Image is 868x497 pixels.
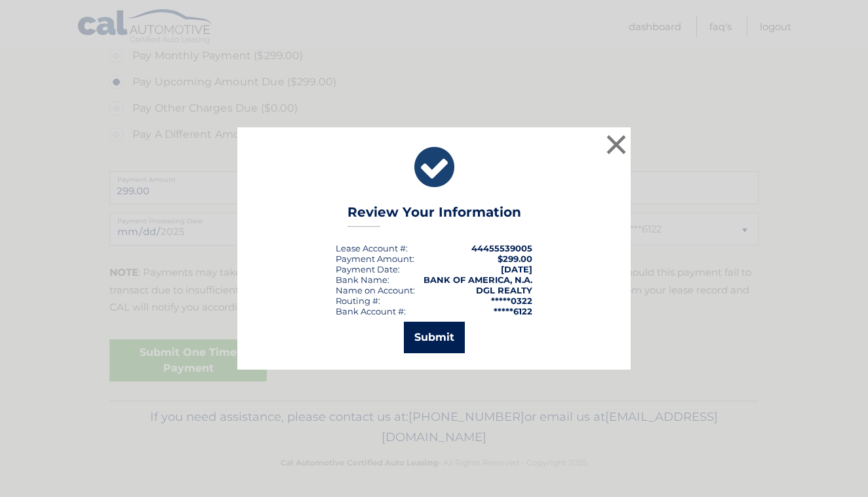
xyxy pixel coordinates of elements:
[424,274,532,285] strong: BANK OF AMERICA, N.A.
[347,204,521,227] h3: Review Your Information
[336,243,408,253] div: Lease Account #:
[498,253,532,264] span: $299.00
[336,253,414,264] div: Payment Amount:
[336,264,400,274] div: :
[336,285,415,295] div: Name on Account:
[336,274,389,285] div: Bank Name:
[471,243,532,253] strong: 44455539005
[336,264,398,274] span: Payment Date
[603,131,629,158] button: ×
[404,322,465,353] button: Submit
[336,295,380,306] div: Routing #:
[476,285,532,295] strong: DGL REALTY
[501,264,532,274] span: [DATE]
[336,306,406,316] div: Bank Account #:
